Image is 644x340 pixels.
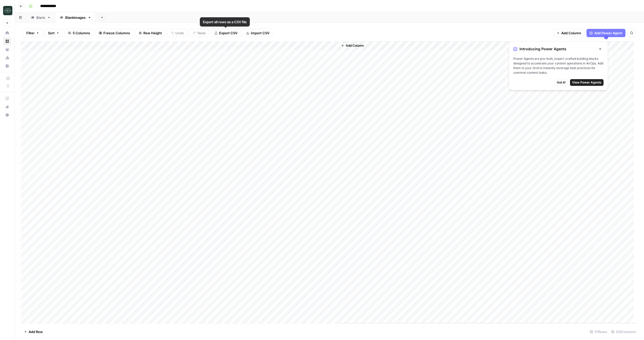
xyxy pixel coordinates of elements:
span: Sort [48,30,55,36]
button: Got it! [555,79,568,86]
span: Add Power Agent [594,30,622,36]
span: Undo [175,30,184,36]
span: Add Column [561,30,581,36]
a: Blank [26,12,55,23]
button: Filter [23,29,43,37]
button: View Power Agents [570,79,604,86]
button: Add Row [21,328,46,336]
a: Blankimages [55,12,96,23]
span: View Power Agents [572,80,601,85]
a: Home [3,29,11,37]
span: Add Column [346,43,364,48]
span: Power Agents are pre-built, expert-crafted building blocks designed to accelerate your content op... [513,56,604,75]
button: Sort [45,29,63,37]
span: Export CSV [219,30,237,36]
button: Row Height [135,29,165,37]
button: What's new? [3,103,11,111]
a: Settings [3,62,11,70]
span: Import CSV [251,30,269,36]
div: 5/5 Columns [609,328,638,336]
button: Add Column [553,29,584,37]
button: Import CSV [243,29,273,37]
div: Introducing Power Agents [513,46,604,52]
span: Filter [26,30,35,36]
button: Freeze Columns [95,29,133,37]
a: AirOps Academy [3,94,11,103]
span: Freeze Columns [103,30,130,36]
div: Blankimages [65,15,86,20]
div: Blank [36,15,45,20]
span: Got it! [557,80,566,85]
div: 57 Rows [588,328,609,336]
button: Workspace: Catalyst [3,4,11,17]
div: What's new? [3,103,11,111]
span: 5 Columns [73,30,90,36]
button: Add Column [339,42,366,49]
button: Export CSV [211,29,241,37]
a: Your Data [3,45,11,54]
span: Row Height [143,30,162,36]
span: Redo [197,30,206,36]
a: Browse [3,37,11,45]
span: Add Row [29,329,43,334]
button: Help + Support [3,111,11,119]
button: Undo [167,29,187,37]
a: Usage [3,54,11,62]
img: Catalyst Logo [3,6,12,15]
button: Add Power Agent [587,29,625,37]
button: 5 Columns [65,29,93,37]
button: Redo [189,29,209,37]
